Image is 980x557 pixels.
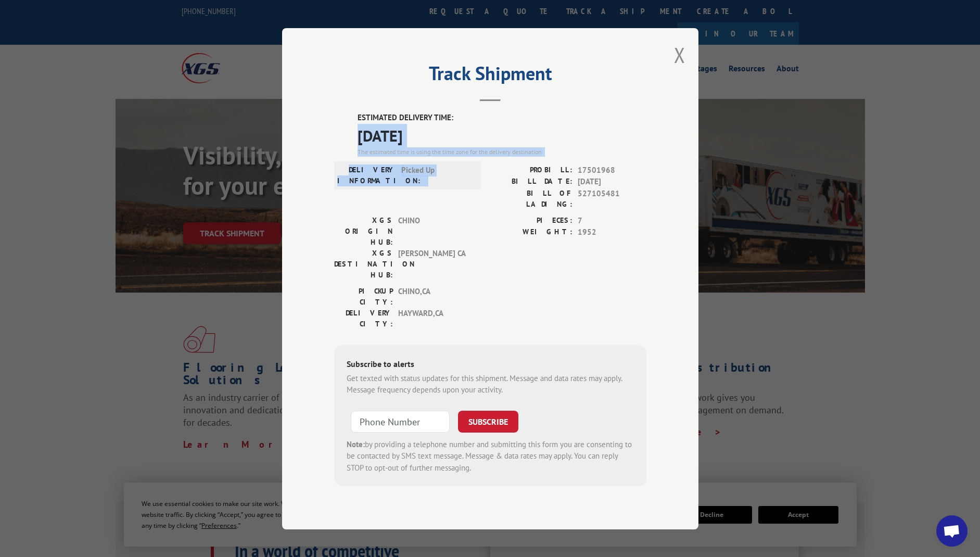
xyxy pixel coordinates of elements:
a: Open chat [936,515,968,547]
span: 1952 [578,226,646,238]
input: Phone Number [351,410,450,432]
span: [DATE] [578,176,646,188]
div: by providing a telephone number and submitting this form you are consenting to be contacted by SM... [347,438,634,474]
label: XGS DESTINATION HUB: [334,247,393,280]
div: Subscribe to alerts [347,357,634,372]
span: 7 [578,214,646,226]
label: WEIGHT: [490,226,572,238]
label: PROBILL: [490,164,572,176]
div: Get texted with status updates for this shipment. Message and data rates may apply. Message frequ... [347,372,634,396]
span: CHINO , CA [398,285,468,307]
label: PIECES: [490,214,572,226]
span: CHINO [398,214,468,247]
label: BILL OF LADING: [490,187,572,209]
label: XGS ORIGIN HUB: [334,214,393,247]
span: Picked Up [401,164,472,186]
strong: Note: [347,439,365,449]
label: ESTIMATED DELIVERY TIME: [358,112,646,124]
span: HAYWARD , CA [398,307,468,329]
label: DELIVERY CITY: [334,307,393,329]
div: The estimated time is using the time zone for the delivery destination. [358,147,646,156]
label: DELIVERY INFORMATION: [337,164,396,186]
span: 17501968 [578,164,646,176]
label: BILL DATE: [490,176,572,188]
span: 527105481 [578,187,646,209]
button: SUBSCRIBE [458,410,518,432]
span: [PERSON_NAME] CA [398,247,468,280]
h2: Track Shipment [334,66,646,86]
button: Close modal [674,41,685,69]
label: PICKUP CITY: [334,285,393,307]
span: [DATE] [358,123,646,147]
